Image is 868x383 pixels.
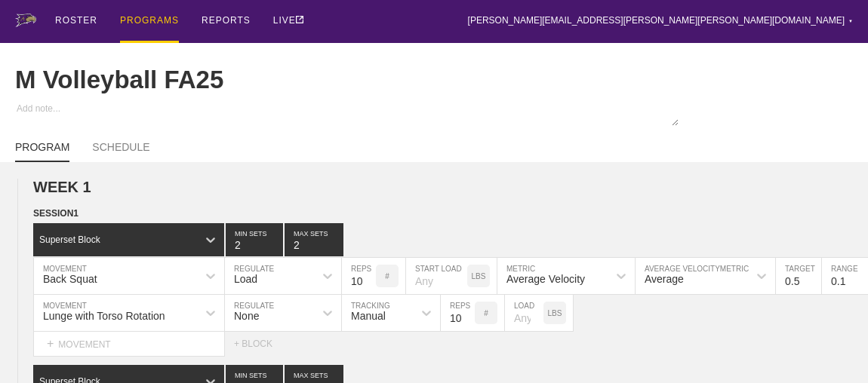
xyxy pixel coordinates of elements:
[848,17,853,26] div: ▼
[793,311,868,383] iframe: Chat Widget
[285,223,343,256] input: None
[33,332,225,357] div: MOVEMENT
[15,14,36,27] img: logo
[472,272,486,280] p: LBS
[645,273,684,285] div: Average
[43,273,97,285] div: Back Squat
[234,310,259,322] div: None
[47,337,54,350] span: +
[406,258,467,294] input: Any
[92,141,149,161] a: SCHEDULE
[484,309,488,317] p: #
[351,310,386,322] div: Manual
[234,273,257,285] div: Load
[234,339,287,349] div: + BLOCK
[506,273,585,285] div: Average Velocity
[385,272,389,280] p: #
[15,141,69,162] a: PROGRAM
[33,179,91,195] span: WEEK 1
[39,234,100,245] div: Superset Block
[33,208,78,219] span: SESSION 1
[548,309,562,317] p: LBS
[505,295,543,331] input: Any
[43,310,165,322] div: Lunge with Torso Rotation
